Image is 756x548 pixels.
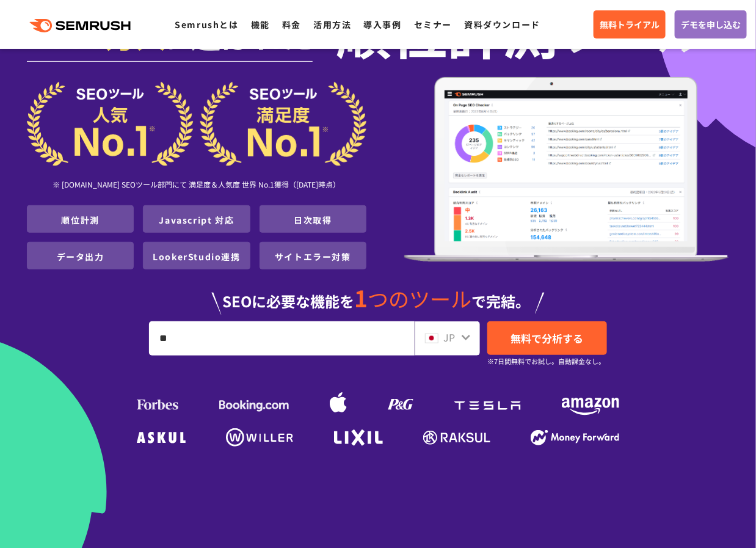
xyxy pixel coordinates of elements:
a: 順位計測 [61,214,99,226]
a: サイトエラー対策 [275,250,351,263]
a: 機能 [251,18,270,31]
a: デモを申し込む [675,10,747,38]
a: 導入事例 [364,18,402,31]
a: LookerStudio連携 [153,250,240,263]
a: セミナー [414,18,452,31]
span: 1 [355,281,368,314]
a: Javascript 対応 [159,214,234,226]
a: 資料ダウンロード [464,18,540,31]
a: 活用方法 [313,18,351,31]
span: 無料で分析する [511,331,584,346]
span: 無料トライアル [600,18,660,31]
span: デモを申し込む [681,18,741,31]
a: 料金 [282,18,301,31]
input: URL、キーワードを入力してください [150,322,414,355]
a: 無料トライアル [594,10,666,38]
span: つのツール [368,283,472,313]
span: で完結。 [472,290,531,312]
span: ツール [558,5,705,54]
small: ※7日間無料でお試し。自動課金なし。 [487,356,605,367]
a: 日次取得 [294,214,332,226]
div: SEOに必要な機能を [27,274,729,315]
div: ※ [DOMAIN_NAME] SEOツール部門にて 満足度＆人気度 世界 No.1獲得（[DATE]時点） [27,166,366,205]
span: JP [443,330,455,345]
a: データ出力 [57,250,104,263]
span: 順位計測 [336,5,558,54]
a: Semrushとは [175,18,238,31]
a: 無料で分析する [487,321,607,355]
